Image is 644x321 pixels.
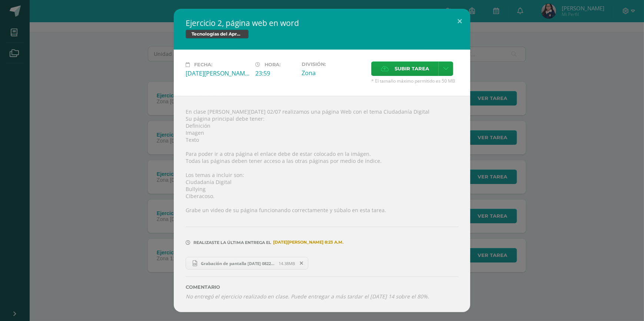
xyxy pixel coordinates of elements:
span: Realizaste la última entrega el [193,240,271,245]
span: Hora: [265,62,280,67]
div: Zona [302,69,365,77]
h2: Ejercicio 2, página web en word [186,18,458,28]
span: 14.38MB [279,261,295,266]
a: Grabación de pantalla [DATE] 082259.mp4 14.38MB [186,257,308,270]
label: División: [302,61,365,67]
div: 23:59 [255,69,296,77]
span: Grabación de pantalla [DATE] 082259.mp4 [197,261,279,266]
span: Fecha: [194,62,212,67]
div: [DATE][PERSON_NAME] [186,69,249,77]
i: No entregó el ejercicio realizado en clase. Puede entregar a más tardar el [DATE] 14 sobre el 80%. [186,293,429,300]
button: Close (Esc) [449,9,470,34]
span: Tecnologías del Aprendizaje y la Comunicación [186,30,249,39]
span: Subir tarea [395,62,429,76]
span: Remover entrega [295,259,308,267]
span: * El tamaño máximo permitido es 50 MB [371,78,458,84]
label: Comentario [186,284,458,290]
div: En clase [PERSON_NAME][DATE] 02/07 realizamos una página Web con el tema Ciudadanía Digital Su pá... [174,96,470,312]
